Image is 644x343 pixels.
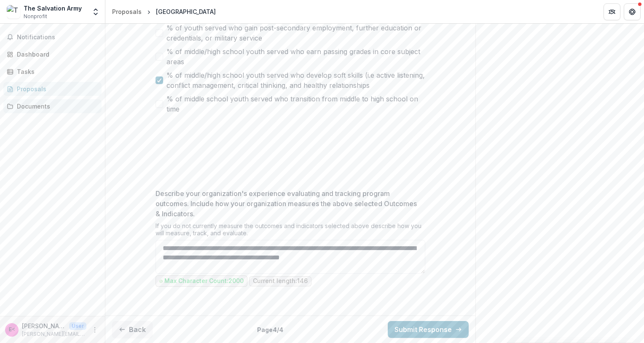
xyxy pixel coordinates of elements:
div: Documents [17,102,95,111]
button: Notifications [3,30,102,44]
span: Notifications [17,34,98,41]
div: Tasks [17,67,95,76]
div: If you do not currently measure the outcomes and indicators selected above describe how you will ... [156,222,425,240]
button: Get Help [624,3,641,20]
span: Nonprofit [24,13,47,20]
span: % of middle/high school youth served who earn passing grades in core subject areas [166,46,425,67]
button: Submit Response [388,321,469,338]
p: Describe your organization's experience evaluating and tracking program outcomes. Include how you... [156,188,420,219]
p: Current length: 146 [253,278,308,285]
button: Partners [604,3,620,20]
a: Proposals [3,82,102,96]
p: [PERSON_NAME] [PERSON_NAME] <[PERSON_NAME][EMAIL_ADDRESS][PERSON_NAME][DOMAIN_NAME]> [22,321,66,330]
span: % of middle/high school youth served who develop soft skills (i.e active listening, conflict mana... [166,70,425,90]
p: Page 4 / 4 [257,325,283,334]
nav: breadcrumb [109,5,219,18]
div: Dashboard [17,50,95,59]
div: The Salvation Army [24,4,82,13]
span: % of middle school youth served who transition from middle to high school on time [166,94,425,114]
div: Proposals [17,84,95,93]
span: % of youth served who gain post-secondary employment, further education or credentials, or milita... [166,23,425,43]
a: Dashboard [3,47,102,61]
div: Proposals [112,7,142,16]
p: [PERSON_NAME][EMAIL_ADDRESS][PERSON_NAME][DOMAIN_NAME] [22,330,86,338]
a: Tasks [3,65,102,79]
img: The Salvation Army [7,5,20,19]
p: Max Character Count: 2000 [164,278,244,285]
a: Proposals [109,5,145,18]
button: Open entity switcher [90,3,102,20]
p: User [69,322,86,330]
div: Elizabeth Pond Reza <elizabeth.reza@use.salvationarmy.org> [9,327,15,332]
div: [GEOGRAPHIC_DATA] [156,7,216,16]
button: Back [112,321,153,338]
button: More [90,325,100,335]
a: Documents [3,99,102,113]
